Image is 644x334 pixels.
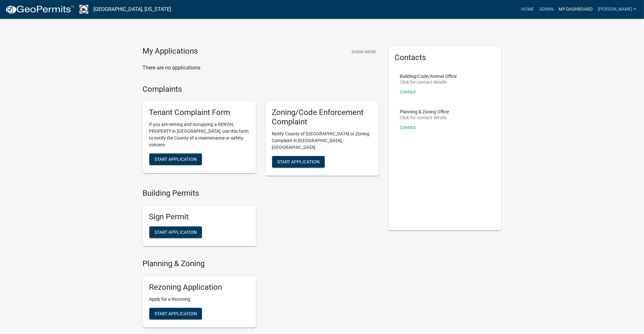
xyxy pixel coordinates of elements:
[149,153,202,165] button: Start Application
[400,89,416,94] a: Contact
[149,108,249,117] h5: Tenant Complaint Form
[149,212,249,222] h5: Sign Permit
[143,64,379,72] p: There are no applications
[400,125,416,130] a: Contact
[400,110,449,114] p: Planning & Zoning Office
[143,189,379,198] h4: Building Permits
[143,259,379,268] h4: Planning & Zoning
[149,226,202,238] button: Start Application
[400,74,457,78] p: Building/Code/Animal Office
[595,3,639,16] a: [PERSON_NAME]
[272,130,372,151] p: Notify County of [GEOGRAPHIC_DATA] or Zoning Complaint in [GEOGRAPHIC_DATA], [GEOGRAPHIC_DATA]
[349,47,379,57] button: Show More
[400,115,449,120] p: Click for contact details:
[556,3,595,16] a: My Dashboard
[277,159,320,164] span: Start Application
[272,108,372,127] h5: Zoning/Code Enforcement Complaint
[537,3,556,16] a: Admin
[149,308,202,319] button: Start Application
[519,3,537,16] a: Home
[154,311,197,316] span: Start Application
[154,230,197,235] span: Start Application
[400,80,457,84] p: Click for contact details:
[149,296,249,303] p: Apply for a Rezoning
[143,47,198,56] h4: My Applications
[149,121,249,148] p: If you are renting and occupying a RENTAL PROPERTY in [GEOGRAPHIC_DATA], use this form to notify ...
[272,156,325,168] button: Start Application
[149,283,249,292] h5: Rezoning Application
[143,85,379,94] h4: Complaints
[79,5,88,14] img: Madison County, Georgia
[154,157,197,162] span: Start Application
[395,53,495,62] h5: Contacts
[93,4,171,15] a: [GEOGRAPHIC_DATA], [US_STATE]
